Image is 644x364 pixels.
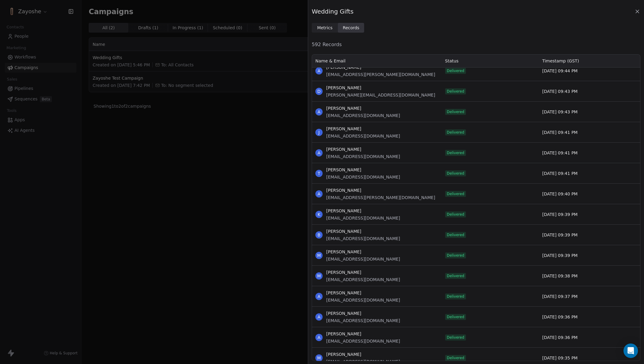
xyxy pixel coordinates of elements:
[326,249,400,255] span: [PERSON_NAME]
[315,129,323,136] span: J
[315,170,323,177] span: T
[326,154,400,160] span: [EMAIL_ADDRESS][DOMAIN_NAME]
[312,7,353,16] span: Wedding Gifts
[326,85,435,91] span: [PERSON_NAME]
[315,231,323,239] span: B
[542,293,578,299] span: [DATE] 09:37 PM
[447,130,464,135] span: Delivered
[447,109,464,114] span: Delivered
[326,351,400,357] span: [PERSON_NAME]
[542,252,578,258] span: [DATE] 09:39 PM
[445,58,459,64] span: Status
[542,129,578,135] span: [DATE] 09:41 PM
[542,58,579,64] span: Timestamp (GST)
[447,315,464,319] span: Delivered
[326,277,400,283] span: [EMAIL_ADDRESS][DOMAIN_NAME]
[447,233,464,237] span: Delivered
[326,92,435,98] span: [PERSON_NAME][EMAIL_ADDRESS][DOMAIN_NAME]
[542,109,578,115] span: [DATE] 09:43 PM
[447,356,464,360] span: Delivered
[542,88,578,94] span: [DATE] 09:43 PM
[326,290,400,296] span: [PERSON_NAME]
[326,174,400,180] span: [EMAIL_ADDRESS][DOMAIN_NAME]
[447,335,464,340] span: Delivered
[326,187,435,193] span: [PERSON_NAME]
[447,294,464,299] span: Delivered
[315,211,323,218] span: K
[542,334,578,340] span: [DATE] 09:36 PM
[447,191,464,196] span: Delivered
[326,236,400,242] span: [EMAIL_ADDRESS][DOMAIN_NAME]
[326,331,400,337] span: [PERSON_NAME]
[542,211,578,217] span: [DATE] 09:39 PM
[542,191,578,197] span: [DATE] 09:40 PM
[326,195,435,201] span: [EMAIL_ADDRESS][PERSON_NAME][DOMAIN_NAME]
[315,313,323,321] span: A
[447,150,464,155] span: Delivered
[326,71,435,78] span: [EMAIL_ADDRESS][PERSON_NAME][DOMAIN_NAME]
[326,318,400,324] span: [EMAIL_ADDRESS][DOMAIN_NAME]
[326,310,400,316] span: [PERSON_NAME]
[542,355,578,361] span: [DATE] 09:35 PM
[326,105,400,111] span: [PERSON_NAME]
[326,208,400,214] span: [PERSON_NAME]
[326,256,400,262] span: [EMAIL_ADDRESS][DOMAIN_NAME]
[315,108,323,116] span: A
[326,215,400,221] span: [EMAIL_ADDRESS][DOMAIN_NAME]
[542,232,578,238] span: [DATE] 09:39 PM
[542,170,578,176] span: [DATE] 09:41 PM
[315,88,323,95] span: D
[315,252,323,259] span: M
[315,272,323,280] span: M
[326,146,400,152] span: [PERSON_NAME]
[315,334,323,341] span: A
[447,171,464,176] span: Delivered
[326,297,400,303] span: [EMAIL_ADDRESS][DOMAIN_NAME]
[312,68,640,362] div: grid
[315,67,323,74] span: A
[542,150,578,156] span: [DATE] 09:41 PM
[447,212,464,217] span: Delivered
[326,126,400,132] span: [PERSON_NAME]
[315,58,346,64] span: Name & Email
[447,274,464,278] span: Delivered
[326,133,400,139] span: [EMAIL_ADDRESS][DOMAIN_NAME]
[326,338,400,344] span: [EMAIL_ADDRESS][DOMAIN_NAME]
[326,269,400,275] span: [PERSON_NAME]
[447,68,464,73] span: Delivered
[315,354,323,362] span: M
[315,190,323,198] span: A
[312,41,640,48] span: 592 Records
[542,68,578,74] span: [DATE] 09:44 PM
[542,273,578,279] span: [DATE] 09:38 PM
[447,89,464,94] span: Delivered
[317,25,333,31] span: Metrics
[447,253,464,258] span: Delivered
[315,293,323,300] span: A
[326,167,400,173] span: [PERSON_NAME]
[542,314,578,320] span: [DATE] 09:36 PM
[623,343,638,358] div: Open Intercom Messenger
[315,149,323,157] span: A
[326,228,400,234] span: [PERSON_NAME]
[326,112,400,119] span: [EMAIL_ADDRESS][DOMAIN_NAME]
